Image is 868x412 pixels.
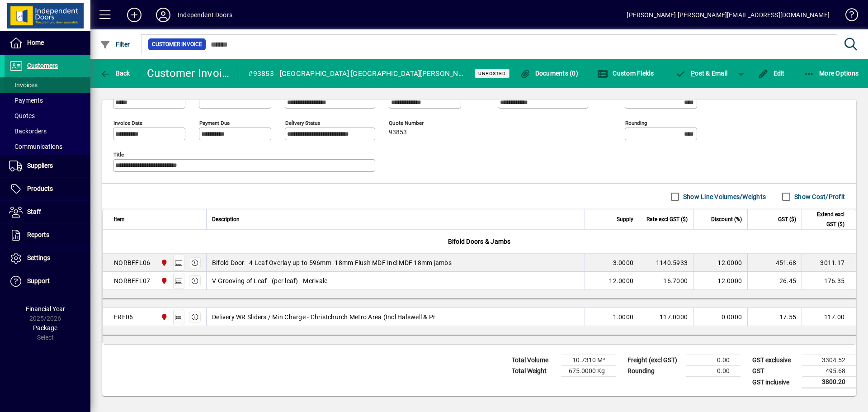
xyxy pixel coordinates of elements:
div: NORBFFL07 [114,276,150,285]
button: Post & Email [671,65,732,81]
span: Quote number [389,120,443,126]
td: GST inclusive [748,377,802,388]
span: More Options [804,70,859,77]
span: Package [33,324,57,331]
button: Filter [98,36,132,52]
a: Suppliers [5,155,90,177]
div: #93853 - [GEOGRAPHIC_DATA] [GEOGRAPHIC_DATA][PERSON_NAME] [248,66,463,81]
span: Supply [617,214,633,224]
td: 26.45 [747,272,802,290]
span: Backorders [9,128,47,135]
td: Rounding [623,366,686,377]
td: GST exclusive [748,355,802,366]
td: 0.00 [686,355,741,366]
mat-label: Payment due [199,120,230,126]
a: Backorders [5,123,90,139]
span: Christchurch [158,258,169,268]
td: 117.00 [802,308,856,326]
a: Settings [5,247,90,270]
td: 3304.52 [802,355,856,366]
div: [PERSON_NAME] [PERSON_NAME][EMAIL_ADDRESS][DOMAIN_NAME] [627,8,830,22]
span: Description [212,214,240,224]
a: Invoices [5,77,90,93]
span: Unposted [478,71,506,76]
span: 3.0000 [613,258,634,267]
td: 675.0000 Kg [561,366,616,377]
td: 10.7310 M³ [561,355,616,366]
span: GST ($) [778,214,796,224]
div: Customer Invoice [147,66,230,81]
span: Item [114,214,125,224]
span: Invoices [9,81,38,89]
span: Support [27,277,50,284]
a: Home [5,32,90,54]
span: Custom Fields [597,70,654,77]
span: 12.0000 [609,276,633,285]
div: Independent Doors [178,8,232,22]
mat-label: Delivery status [285,120,320,126]
span: Financial Year [26,305,65,313]
td: 3011.17 [802,254,856,272]
span: Discount (%) [711,214,742,224]
div: 117.0000 [645,313,688,322]
span: Home [27,39,44,46]
span: Suppliers [27,162,53,169]
span: Communications [9,143,62,150]
td: Freight (excl GST) [623,355,686,366]
span: Christchurch [158,276,169,286]
td: Total Volume [507,355,561,366]
td: 0.0000 [693,308,747,326]
span: Customer Invoice [152,40,202,49]
a: Reports [5,224,90,246]
span: Reports [27,231,49,238]
label: Show Line Volumes/Weights [681,192,766,201]
mat-label: Invoice date [113,120,142,126]
div: Bifold Doors & Jambs [103,230,856,253]
span: Staff [27,208,41,215]
button: Custom Fields [595,65,656,81]
app-page-header-button: Back [90,65,140,81]
label: Show Cost/Profit [793,192,845,201]
td: 12.0000 [693,254,747,272]
div: 16.7000 [645,276,688,285]
span: Bifold Door - 4 Leaf Overlay up to 596mm- 18mm Flush MDF Incl MDF 18mm jambs [212,258,452,267]
span: P [691,70,695,77]
span: Back [100,70,130,77]
span: Quotes [9,112,35,119]
span: Delivery WR Sliders / Min Charge - Christchurch Metro Area (Incl Halswell & Pr [212,313,436,322]
span: Extend excl GST ($) [807,209,844,229]
button: Back [98,65,132,81]
div: NORBFFL06 [114,258,150,267]
span: Edit [758,70,785,77]
td: GST [748,366,802,377]
a: Support [5,270,90,293]
span: 93853 [389,129,407,136]
span: Rate excl GST ($) [646,214,688,224]
span: Payments [9,97,43,104]
td: 12.0000 [693,272,747,290]
div: 1140.5933 [645,258,688,267]
span: Filter [100,41,130,48]
td: Total Weight [507,366,561,377]
td: 3800.20 [802,377,856,388]
span: ost & Email [675,70,728,77]
button: More Options [802,65,861,81]
a: Quotes [5,108,90,123]
mat-label: Title [113,152,124,158]
span: Documents (0) [519,70,578,77]
a: Communications [5,139,90,154]
span: Products [27,185,53,192]
td: 0.00 [686,366,741,377]
span: Christchurch [158,312,169,322]
td: 451.68 [747,254,802,272]
span: V-Grooving of Leaf - (per leaf) - Merivale [212,276,328,285]
button: Profile [149,7,178,23]
a: Products [5,178,90,200]
span: Settings [27,254,50,261]
a: Staff [5,201,90,223]
a: Payments [5,93,90,108]
span: 1.0000 [613,313,634,322]
div: FRE06 [114,313,133,322]
mat-label: Rounding [625,120,647,126]
td: 176.35 [802,272,856,290]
